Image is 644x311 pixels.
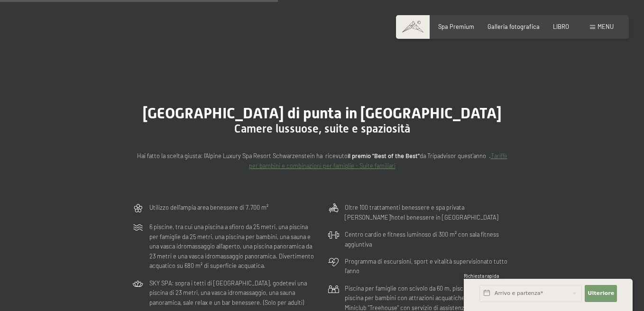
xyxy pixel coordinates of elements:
font: Centro cardio e fitness luminoso di 300 m² con sala fitness aggiuntiva [345,231,499,248]
font: Oltre 100 trattamenti benessere e spa privata [PERSON_NAME]'hotel benessere in [GEOGRAPHIC_DATA] [345,204,498,221]
button: Ulteriore [585,285,617,302]
a: Tariffe per bambini e combinazioni per famiglie - Suite familiari [249,152,507,169]
font: da Tripadvisor quest'anno . [420,152,491,160]
a: Spa Premium [438,23,474,30]
font: Camere lussuose, suite e spaziosità [234,122,410,135]
a: Galleria fotografica [488,23,540,30]
font: il premio "Best of the Best" [348,152,420,160]
font: [GEOGRAPHIC_DATA] di punta in [GEOGRAPHIC_DATA] [143,104,502,122]
font: Richiesta rapida [464,273,499,279]
font: Ulteriore [588,290,614,296]
font: SKY SPA: sopra i tetti di [GEOGRAPHIC_DATA], godetevi una piscina di 23 metri, una vasca idromass... [149,279,307,306]
font: Hai fatto la scelta giusta: l'Alpine Luxury Spa Resort Schwarzenstein ha ricevuto [137,152,348,160]
font: Utilizzo dell'ampia area benessere di 7.700 m² [149,204,268,211]
a: LIBRO [553,23,569,30]
font: menu [598,23,614,30]
font: Programma di escursioni, sport e vitalità supervisionato tutto l'anno [345,258,507,275]
font: 6 piscine, tra cui una piscina a sfioro da 25 metri, una piscina per famiglie da 25 metri, una pi... [149,223,314,269]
